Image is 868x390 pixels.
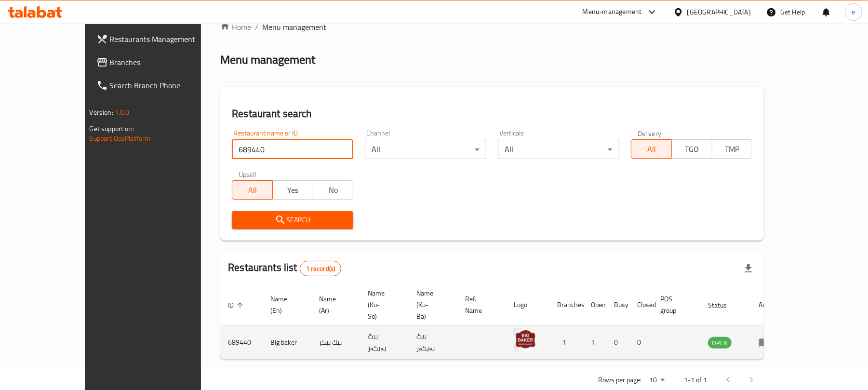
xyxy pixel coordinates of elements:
[716,142,749,156] span: TMP
[598,374,641,386] p: Rows per page:
[365,140,486,159] div: All
[90,106,113,119] span: Version:
[228,299,246,311] span: ID
[638,130,662,136] label: Delivery
[311,325,360,360] td: بيك بيكر
[852,7,855,17] span: e
[277,183,309,197] span: Yes
[110,56,222,68] span: Branches
[220,21,764,33] nav: breadcrumb
[583,325,606,360] td: 1
[759,336,776,348] div: Menu
[262,21,326,33] span: Menu management
[89,74,230,97] a: Search Branch Phone
[300,261,342,276] div: Total records count
[631,139,672,159] button: All
[270,293,300,316] span: Name (En)
[676,142,708,156] span: TGO
[712,139,753,159] button: TMP
[90,122,134,135] span: Get support on:
[671,139,712,159] button: TGO
[606,325,629,360] td: 0
[313,180,354,200] button: No
[708,299,739,311] span: Status
[319,293,348,316] span: Name (Ar)
[514,328,538,352] img: Big baker
[751,284,784,325] th: Action
[737,257,760,280] div: Export file
[255,21,258,33] li: /
[89,27,230,51] a: Restaurants Management
[549,325,583,360] td: 1
[220,325,263,360] td: 689440
[583,284,606,325] th: Open
[115,106,130,119] span: 1.0.0
[110,33,222,45] span: Restaurants Management
[317,183,350,197] span: No
[416,287,446,322] span: Name (Ku-Ba)
[232,211,353,229] button: Search
[228,260,341,276] h2: Restaurants list
[232,180,273,200] button: All
[684,374,707,386] p: 1-1 of 1
[300,264,341,273] span: 1 record(s)
[645,373,668,388] div: Rows per page:
[708,337,732,349] span: OPEN
[660,293,689,316] span: POS group
[629,284,653,325] th: Closed
[606,284,629,325] th: Busy
[506,284,549,325] th: Logo
[220,21,251,33] a: Home
[220,284,784,360] table: enhanced table
[549,284,583,325] th: Branches
[687,7,751,17] div: [GEOGRAPHIC_DATA]
[90,132,151,145] a: Support.OpsPlatform
[232,107,752,121] h2: Restaurant search
[409,325,457,360] td: بیگ بەیکەر
[263,325,311,360] td: Big baker
[360,325,409,360] td: بیگ بەیکەر
[368,287,397,322] span: Name (Ku-So)
[635,142,668,156] span: All
[110,80,222,91] span: Search Branch Phone
[89,51,230,74] a: Branches
[240,214,346,226] span: Search
[236,183,269,197] span: All
[272,180,313,200] button: Yes
[498,140,619,159] div: All
[232,140,353,159] input: Search for restaurant name or ID..
[465,293,494,316] span: Ref. Name
[629,325,653,360] td: 0
[708,337,732,349] div: OPEN
[239,171,256,177] label: Upsell
[583,6,642,18] div: Menu-management
[220,52,315,67] h2: Menu management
